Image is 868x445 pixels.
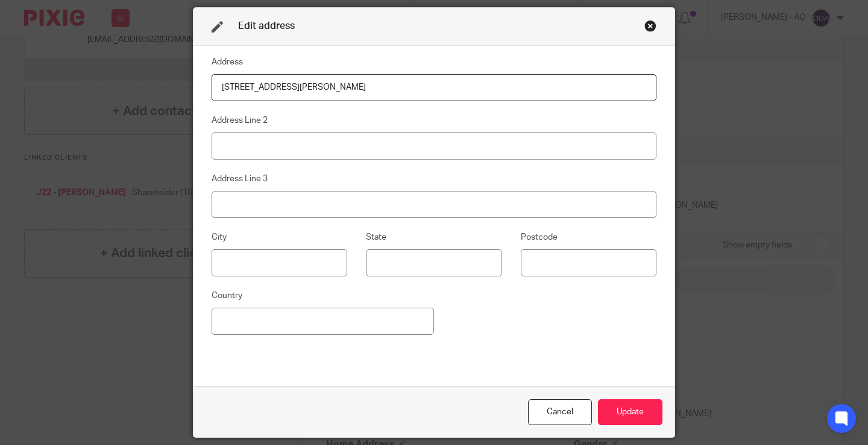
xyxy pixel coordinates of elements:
label: Address Line 2 [212,114,268,126]
span: Edit address [238,21,295,31]
label: Address [212,56,243,68]
label: City [212,231,227,243]
label: State [366,231,386,243]
label: Address Line 3 [212,173,268,185]
label: Postcode [521,231,558,243]
div: Close this dialog window [644,20,656,32]
label: Country [212,290,242,302]
div: Close this dialog window [528,399,592,425]
button: Update [598,399,662,425]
